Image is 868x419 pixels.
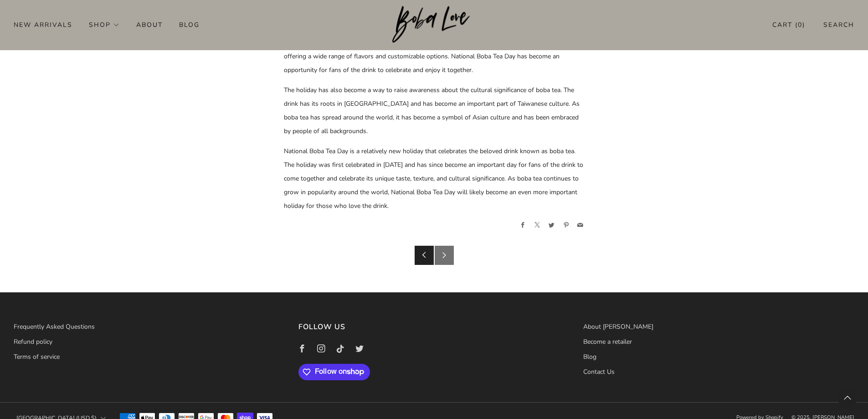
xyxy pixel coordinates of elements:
items-count: 0 [798,21,802,29]
h3: Follow us [298,320,570,334]
a: About [PERSON_NAME] [583,322,653,331]
img: Boba Love [392,6,476,43]
a: Become a retailer [583,337,632,346]
a: Refund policy [14,337,52,346]
a: Cart [772,17,805,32]
a: Blog [583,352,596,361]
a: About [136,17,163,32]
a: Blog [179,17,200,32]
a: Frequently Asked Questions [14,322,95,331]
a: New Arrivals [14,17,72,32]
back-to-top-button: Back to top [838,389,857,408]
a: Shop [89,17,120,32]
p: National Boba Tea Day is a relatively new holiday that celebrates the beloved drink known as boba... [284,145,585,213]
a: Search [823,17,854,32]
a: Contact Us [583,367,615,376]
a: Terms of service [14,352,60,361]
p: The holiday has also become a way to raise awareness about the cultural significance of boba tea.... [284,83,585,138]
